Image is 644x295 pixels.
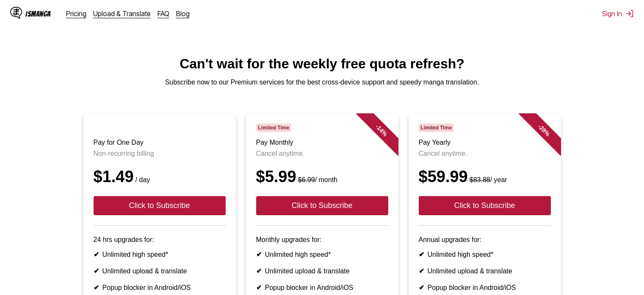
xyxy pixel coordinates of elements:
[94,236,226,244] p: 24 hrs upgrades for:
[256,250,388,258] li: Unlimited high speed*
[94,196,226,215] button: Click to Subscribe
[94,284,226,292] li: Popup blocker in Android/iOS
[256,284,388,292] li: Popup blocker in Android/iOS
[419,236,551,244] p: Annual upgrades for:
[419,284,551,292] li: Popup blocker in Android/iOS
[419,139,551,146] h3: Pay Yearly
[176,9,190,18] a: Blog
[419,267,551,275] li: Unlimited upload & translate
[66,9,86,18] a: Pricing
[419,267,424,275] b: ✔
[256,168,388,186] div: $5.99
[256,267,388,275] li: Unlimited upload & translate
[518,105,569,156] div: - 28 %
[256,267,262,275] b: ✔
[256,284,262,291] b: ✔
[94,250,226,258] li: Unlimited high speed*
[419,124,454,132] span: Limited Time
[419,150,551,157] p: Cancel anytime.
[94,267,226,275] li: Unlimited upload & translate
[356,105,406,156] div: - 14 %
[256,139,388,146] h3: Pay Monthly
[256,196,388,215] button: Click to Subscribe
[625,9,634,18] img: Sign out
[10,7,66,20] a: IsManga LogoIsManga
[93,9,151,18] a: Upload & Translate
[158,9,169,18] a: FAQ
[94,284,99,291] b: ✔
[7,79,637,86] p: Subscribe now to our Premium services for the best cross-device support and speedy manga translat...
[419,251,424,258] b: ✔
[94,251,99,258] b: ✔
[256,236,388,244] p: Monthly upgrades for:
[7,56,637,72] h1: Can't wait for the weekly free quota refresh?
[256,124,291,132] span: Limited Time
[296,176,337,183] small: / month
[94,168,226,186] div: $1.49
[419,196,551,215] button: Click to Subscribe
[10,7,22,19] img: IsManga Logo
[419,168,551,186] div: $59.99
[419,284,424,291] b: ✔
[602,9,634,18] button: Sign In
[419,250,551,258] li: Unlimited high speed*
[256,251,262,258] b: ✔
[94,267,99,275] b: ✔
[468,176,507,183] small: / year
[134,176,150,183] small: / day
[25,10,51,18] div: IsManga
[94,150,226,157] p: Non-recurring billing
[256,150,388,157] p: Cancel anytime.
[94,139,226,146] h3: Pay for One Day
[470,176,490,183] s: $83.88
[298,176,315,183] s: $6.99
